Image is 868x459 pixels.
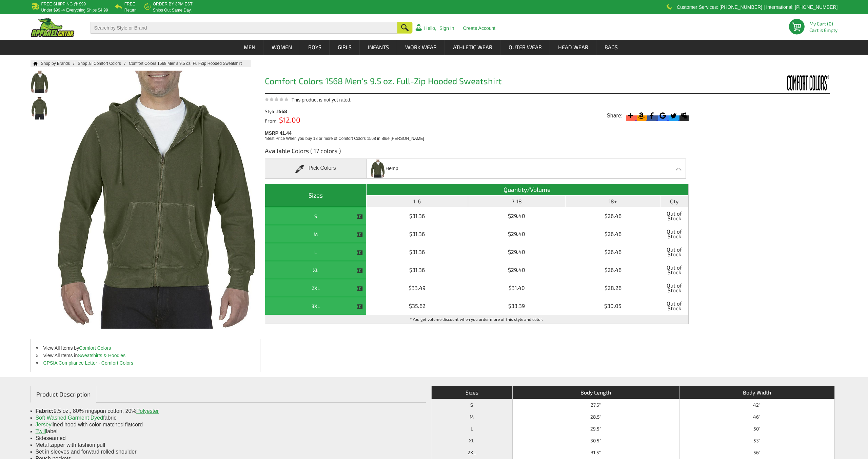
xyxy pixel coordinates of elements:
[41,61,78,66] a: Shop by Brands
[809,21,835,26] li: My Cart (0)
[439,26,454,31] a: Sign In
[129,61,249,66] a: Comfort Colors 1568 Men's 9.5 oz. Full-Zip Hooded Sweatshirt
[468,297,566,315] td: $33.39
[292,97,352,103] span: This product is not yet rated.
[468,207,566,225] td: $29.40
[566,261,661,279] td: $26.46
[566,225,661,243] td: $26.46
[463,26,495,31] a: Create Account
[662,263,686,277] span: Out of Stock
[468,261,566,279] td: $29.40
[679,446,834,458] td: 56"
[78,353,125,358] a: Sweatshirts & Hoodies
[662,281,686,295] span: Out of Stock
[43,360,133,366] a: CPSIA Compliance Letter - Comfort Colors
[607,112,623,119] span: Share:
[265,129,693,142] div: MSRP 41.44
[41,8,108,12] p: under $99 -> everything ships $4.99
[431,435,512,446] th: XL
[424,26,436,31] a: Hello,
[265,117,372,123] div: From:
[31,71,48,93] img: Comfort Colors 1568 Men's 9.5 oz. Full-Zip Hooded Sweatshirt
[679,423,834,435] td: 50"
[265,147,689,159] h3: Available Colors ( 17 colors )
[367,297,468,315] td: $35.62
[124,2,135,6] b: Free
[662,299,686,313] span: Out of Stock
[357,250,363,256] img: This item is CLOSEOUT!
[679,435,834,446] td: 53"
[367,184,688,196] th: Quantity/Volume
[36,422,52,427] a: Jersey
[637,111,646,120] svg: Amazon
[124,8,137,12] p: Return
[431,411,512,423] th: M
[36,435,421,442] li: Sideseamed
[357,214,363,220] img: This item is CLOSEOUT!
[566,196,661,207] th: 18+
[265,159,367,179] div: Pick Colors
[36,421,421,428] li: lined hood with color-matched flatcord
[468,243,566,261] td: $29.40
[566,279,661,297] td: $28.26
[31,352,260,359] li: View All Items in
[153,8,193,12] p: ships out same day.
[367,261,468,279] td: $31.36
[566,207,661,225] td: $26.46
[265,77,689,87] h1: Comfort Colors 1568 Men's 9.5 oz. Full-Zip Hooded Sweatshirt
[265,261,367,279] th: XL
[277,115,300,124] span: $12.00
[265,109,372,114] div: Style:
[431,446,512,458] th: 2XL
[136,408,159,414] a: Polyester
[468,225,566,243] td: $29.40
[660,196,688,207] th: Qty
[36,428,421,435] li: label
[626,111,635,120] svg: More
[79,345,111,351] a: Comfort Colors
[512,399,679,411] td: 27.5"
[265,297,367,315] th: 3XL
[265,315,688,324] td: * You get volume discount when you order more of this style and color.
[677,5,837,9] p: Customer Services: [PHONE_NUMBER] | International: [PHONE_NUMBER]
[265,279,367,297] th: 2XL
[360,40,397,55] a: Infants
[367,207,468,225] td: $31.36
[277,108,287,114] span: 1568
[468,279,566,297] td: $31.40
[468,196,566,207] th: 7-18
[809,28,837,33] span: Cart is Empty
[36,415,66,421] a: Soft Washed
[357,304,363,310] img: This item is CLOSEOUT!
[41,2,86,6] b: Free Shipping @ $99
[679,399,834,411] td: 42"
[679,111,689,120] svg: Myspace
[662,209,686,223] span: Out of Stock
[512,446,679,458] td: 31.5"
[357,268,363,274] img: This item is CLOSEOUT!
[512,411,679,423] td: 28.5"
[36,448,421,455] li: Set in sleeves and forward rolled shoulder
[31,386,96,403] a: Product Description
[153,2,193,6] b: Order by 3PM EST
[31,344,260,352] li: View All Items by
[779,74,830,91] img: Comfort Colors
[431,386,512,399] th: Sizes
[264,40,300,55] a: Women
[386,163,398,175] span: Hemp
[265,184,367,207] th: Sizes
[367,196,468,207] th: 1-6
[597,40,626,55] a: Bags
[367,225,468,243] td: $31.36
[31,97,48,120] img: Comfort Colors 1568 Men's 9.5 oz. Full-Zip Hooded Sweatshirt
[679,386,834,399] th: Body Width
[265,207,367,225] th: S
[265,136,424,141] span: *Best Price When you buy 18 or more of Comfort Colors 1568 in Blue [PERSON_NAME]
[68,415,103,421] a: Garment Dyed
[662,245,686,259] span: Out of Stock
[512,386,679,399] th: Body Length
[36,408,54,414] span: Fabric:
[31,61,38,66] a: Home
[265,225,367,243] th: M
